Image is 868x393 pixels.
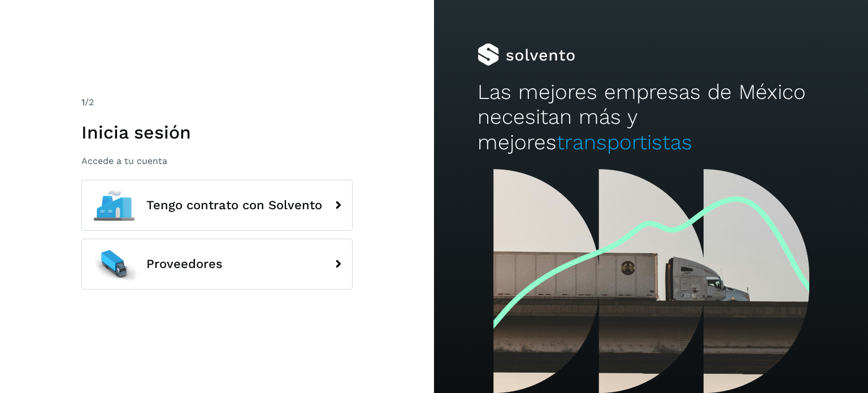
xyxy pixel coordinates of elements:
[81,97,85,107] span: 1
[81,122,353,143] h1: Inicia sesión
[146,198,322,212] span: Tengo contrato con Solvento
[81,156,353,166] p: Accede a tu cuenta
[478,80,824,155] h2: Las mejores empresas de México necesitan más y mejores
[557,130,692,154] span: transportistas
[146,257,223,271] span: Proveedores
[81,180,353,231] button: Tengo contrato con Solvento
[81,239,353,290] button: Proveedores
[81,96,353,109] div: /2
